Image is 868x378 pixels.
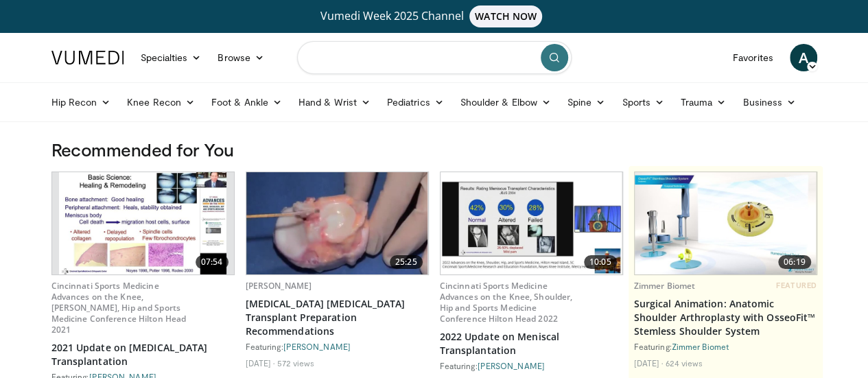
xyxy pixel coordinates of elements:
a: Shoulder & Elbow [452,88,559,116]
span: WATCH NOW [469,5,542,27]
a: Surgical Animation: Anatomic Shoulder Arthroplasty with OsseoFit™ Stemless Shoulder System [634,297,817,338]
img: VuMedi Logo [51,51,124,64]
a: 07:54 [52,172,234,274]
span: FEATURED [776,281,817,290]
a: Specialties [132,44,210,71]
a: Knee Recon [119,88,203,116]
div: Featuring: [634,341,817,352]
span: 06:19 [778,255,811,269]
a: Sports [613,88,672,116]
a: 10:05 [441,172,622,274]
a: Zimmer Biomet [672,342,729,351]
span: 25:25 [390,255,423,269]
a: [MEDICAL_DATA] [MEDICAL_DATA] Transplant Preparation Recommendations [246,297,429,338]
span: 07:54 [196,255,228,269]
span: 10:05 [584,255,617,269]
li: [DATE] [246,357,275,368]
h3: Recommended for You [51,139,817,161]
li: 624 views [665,357,703,368]
a: Spine [559,88,613,116]
a: 25:25 [246,172,428,274]
a: [PERSON_NAME] [246,280,312,292]
a: Trauma [672,88,735,116]
a: [PERSON_NAME] [478,361,545,370]
a: Favorites [725,44,782,71]
input: Search topics, interventions [297,41,572,74]
a: 2022 Update on Meniscal Transplantation [440,330,623,357]
a: 06:19 [635,172,817,274]
a: Cincinnati Sports Medicine Advances on the Knee, [PERSON_NAME], Hip and Sports Medicine Conferenc... [51,280,187,335]
img: 5c216e01-f663-45f3-9b43-d868c2e2beaa.620x360_q85_upscale.jpg [441,172,622,274]
a: Vumedi Week 2025 ChannelWATCH NOW [54,5,815,27]
img: 7e85365e-2219-4062-adde-6f347e164a2d.620x360_q85_upscale.jpg [246,172,428,274]
img: 84e7f812-2061-4fff-86f6-cdff29f66ef4.620x360_q85_upscale.jpg [635,172,817,274]
a: Browse [209,44,272,71]
a: 2021 Update on [MEDICAL_DATA] Transplantation [51,341,235,368]
a: [PERSON_NAME] [283,342,351,351]
div: Featuring: [440,360,623,371]
li: 572 views [277,357,314,368]
a: A [790,44,817,71]
a: Foot & Ankle [203,88,290,116]
img: 93f1610e-415f-4f57-8262-e5f7de89e998.620x360_q85_upscale.jpg [59,172,226,274]
a: Pediatrics [379,88,452,116]
a: Zimmer Biomet [634,280,696,292]
a: Hip Recon [43,88,119,116]
a: Business [734,88,804,116]
li: [DATE] [634,357,664,368]
div: Featuring: [246,341,429,352]
a: Hand & Wrist [290,88,379,116]
a: Cincinnati Sports Medicine Advances on the Knee, Shoulder, Hip and Sports Medicine Conference Hil... [440,280,573,324]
